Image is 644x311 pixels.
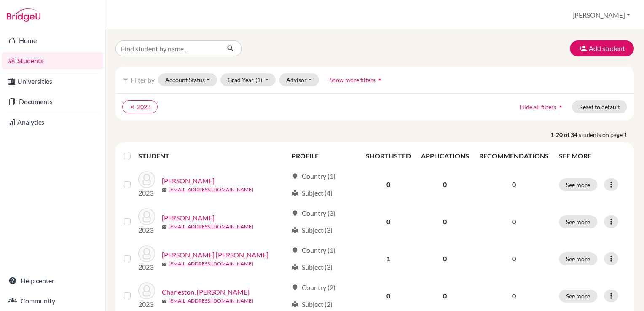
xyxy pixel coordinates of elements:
th: SHORTLISTED [361,146,416,166]
a: [EMAIL_ADDRESS][DOMAIN_NAME] [169,260,253,268]
a: [PERSON_NAME] [162,213,215,223]
button: See more [559,290,597,303]
p: 0 [479,291,549,301]
p: 2023 [138,299,155,309]
p: 2023 [138,262,155,272]
input: Find student by name... [115,40,220,56]
i: arrow_drop_up [556,102,565,111]
p: 2023 [138,225,155,235]
th: STUDENT [138,146,287,166]
p: 2023 [138,188,155,198]
a: Help center [2,272,103,289]
td: 1 [361,240,416,277]
p: 0 [479,254,549,264]
a: Students [2,52,103,69]
td: 0 [361,203,416,240]
a: [EMAIL_ADDRESS][DOMAIN_NAME] [169,186,253,193]
span: Filter by [131,76,155,84]
a: [PERSON_NAME] [162,176,215,186]
span: local_library [292,227,298,233]
a: Home [2,32,103,49]
span: location_on [292,247,298,254]
button: See more [559,252,597,265]
td: 0 [416,166,474,203]
img: Campbell, Luisa Lara [138,245,155,262]
a: [EMAIL_ADDRESS][DOMAIN_NAME] [169,223,253,231]
span: mail [162,262,167,267]
a: Documents [2,93,103,110]
i: filter_list [122,76,129,83]
i: arrow_drop_up [376,75,384,84]
button: See more [559,178,597,191]
th: PROFILE [287,146,361,166]
button: Account Status [158,73,217,86]
a: Community [2,292,103,309]
a: [PERSON_NAME] [PERSON_NAME] [162,250,268,260]
div: Subject (2) [292,299,333,309]
span: mail [162,188,167,193]
td: 0 [416,240,474,277]
td: 0 [361,166,416,203]
span: mail [162,225,167,230]
div: Subject (3) [292,225,333,235]
button: Advisor [279,73,319,86]
button: [PERSON_NAME] [569,7,634,23]
div: Subject (4) [292,188,333,198]
span: (1) [255,76,262,83]
img: Buchanan, Carlota [138,208,155,225]
strong: 1-20 of 34 [550,130,579,139]
span: location_on [292,210,298,217]
button: Hide all filtersarrow_drop_up [513,100,572,113]
p: 0 [479,217,549,227]
th: RECOMMENDATIONS [474,146,554,166]
span: students on page 1 [579,130,634,139]
span: location_on [292,284,298,291]
div: Country (1) [292,171,335,181]
button: clear2023 [122,100,158,113]
a: [EMAIL_ADDRESS][DOMAIN_NAME] [169,297,253,305]
th: SEE MORE [554,146,631,166]
a: Analytics [2,114,103,131]
div: Country (3) [292,208,335,218]
span: local_library [292,264,298,271]
p: 0 [479,180,549,190]
th: APPLICATIONS [416,146,474,166]
span: Show more filters [330,76,376,83]
div: Country (2) [292,282,335,292]
button: See more [559,215,597,228]
span: Hide all filters [520,103,556,110]
a: Charleston, [PERSON_NAME] [162,287,250,297]
span: location_on [292,173,298,180]
button: Show more filtersarrow_drop_up [322,73,391,86]
img: Charleston, Kristy [138,282,155,299]
button: Grad Year(1) [220,73,276,86]
span: mail [162,299,167,304]
span: local_library [292,301,298,308]
a: Universities [2,73,103,90]
div: Country (1) [292,245,335,255]
span: local_library [292,190,298,196]
td: 0 [416,203,474,240]
i: clear [129,104,135,110]
img: Bridge-U [7,8,40,22]
img: Armstrong, Harriet [138,171,155,188]
button: Add student [570,40,634,56]
button: Reset to default [572,100,627,113]
div: Subject (3) [292,262,333,272]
